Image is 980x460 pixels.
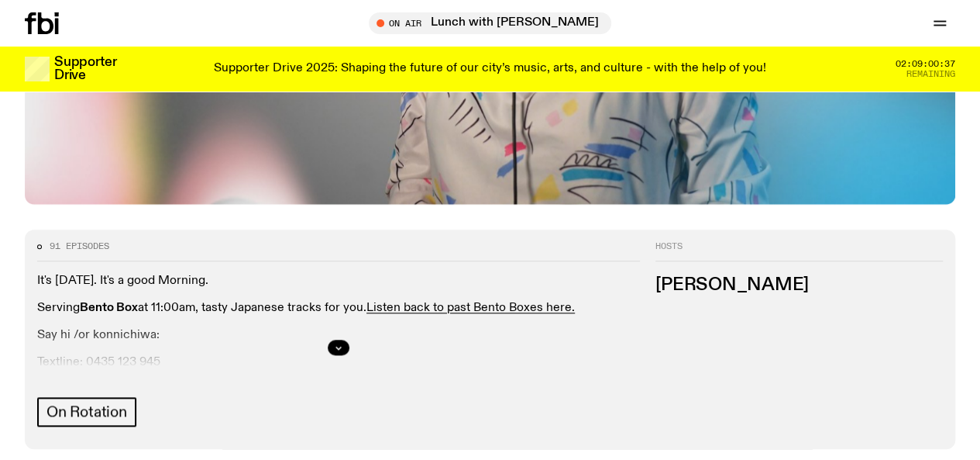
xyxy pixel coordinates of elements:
[906,70,955,78] span: Remaining
[37,397,136,427] a: On Rotation
[366,301,575,313] a: Listen back to past Bento Boxes here.
[54,56,116,82] h3: Supporter Drive
[80,301,138,313] strong: Bento Box
[896,60,955,68] span: 02:09:00:37
[46,403,127,420] span: On Rotation
[655,276,943,293] h3: [PERSON_NAME]
[214,62,766,76] p: Supporter Drive 2025: Shaping the future of our city’s music, arts, and culture - with the help o...
[50,242,109,251] span: 91 episodes
[655,242,943,261] h2: Hosts
[369,12,611,34] button: On AirLunch with [PERSON_NAME]
[37,273,640,288] p: It's [DATE]. It's a good Morning.
[37,300,640,315] p: Serving at 11:00am, tasty Japanese tracks for you.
